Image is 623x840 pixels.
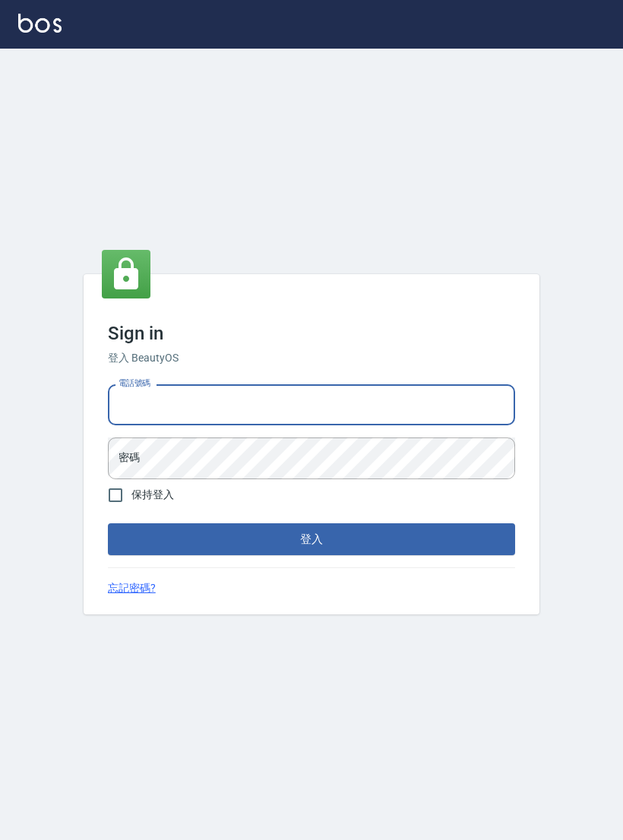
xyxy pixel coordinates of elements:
a: 忘記密碼? [108,580,156,596]
h3: Sign in [108,323,515,344]
span: 保持登入 [131,487,174,503]
label: 電話號碼 [119,377,150,389]
h6: 登入 BeautyOS [108,350,515,366]
img: Logo [18,14,62,33]
button: 登入 [108,523,515,555]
